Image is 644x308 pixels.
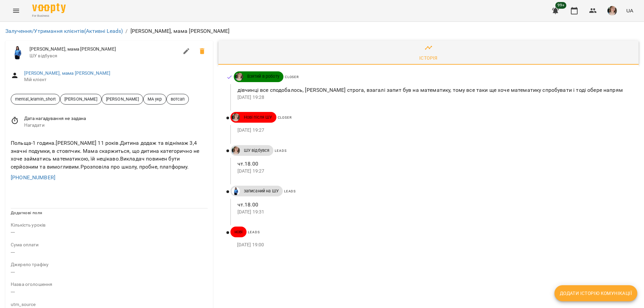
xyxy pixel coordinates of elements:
span: МА укр [144,96,166,102]
span: [PERSON_NAME] [102,96,143,102]
button: Додати історію комунікації [554,285,637,301]
span: 99+ [555,2,567,9]
p: --- [11,248,208,256]
p: чт.18.00 [237,160,628,168]
img: Дащенко Аня [11,46,24,59]
p: дівчинці все сподобалось, [PERSON_NAME] строга, взагалі запит був на математику, тому все таки ще... [237,86,628,94]
p: [DATE] 19:28 [237,94,628,101]
p: [DATE] 19:00 [237,242,628,248]
p: field-description [11,242,208,248]
img: 6afb9eb6cc617cb6866001ac461bd93f.JPG [607,6,617,15]
p: field-description [11,281,208,288]
span: Leads [284,189,296,193]
nav: breadcrumb [5,27,639,35]
span: Нові після ШУ [240,114,276,120]
p: [PERSON_NAME], мама [PERSON_NAME] [130,27,230,35]
img: ДТ УКР Нечиполюк Мирослава https://us06web.zoom.us/j/87978670003 [235,73,243,81]
span: Leads [248,230,260,234]
span: записаний на ШУ [240,188,283,194]
span: UA [626,7,633,14]
span: [PERSON_NAME], мама [PERSON_NAME] [30,46,178,53]
p: [DATE] 19:31 [237,209,628,215]
span: [PERSON_NAME] [60,96,101,102]
img: ДТ УКР Нечиполюк Мирослава https://us06web.zoom.us/j/87978670003 [232,146,240,155]
p: [DATE] 19:27 [237,168,628,175]
span: Нагадати [24,122,208,129]
span: ШУ відбувся [30,53,178,59]
p: field-description [11,301,208,308]
img: Дащенко Аня [232,187,240,195]
span: mental_kramin_short [11,96,60,102]
p: field-description [11,222,208,229]
p: --- [11,228,208,236]
span: ШУ відбувся [240,147,274,153]
a: Залучення/Утримання клієнтів(Активні Leads) [5,28,123,34]
span: For Business [32,14,66,18]
span: Leads [275,149,286,152]
a: ДТ УКР Нечиполюк Мирослава https://us06web.zoom.us/j/87978670003 [230,113,240,121]
p: field-description [11,261,208,268]
span: Closer [285,75,299,79]
a: ДТ УКР Нечиполюк Мирослава https://us06web.zoom.us/j/87978670003 [234,73,243,81]
p: [DATE] 19:27 [237,127,628,134]
button: Menu [8,3,24,19]
button: UA [624,4,636,17]
span: Мій клієнт [24,76,208,83]
span: Взятий в роботу [243,73,283,79]
img: Voopty Logo [32,3,66,13]
p: чт.18.00 [237,201,628,209]
p: --- [11,288,208,296]
div: Історія [419,54,438,62]
span: Closer [278,116,292,119]
span: Дата нагадування не задана [24,115,208,122]
li: / [125,27,127,35]
span: вотсап [167,96,189,102]
a: ДТ УКР Нечиполюк Мирослава https://us06web.zoom.us/j/87978670003 [230,146,240,155]
a: [PHONE_NUMBER] [11,174,55,181]
a: Дащенко Аня [230,187,240,195]
p: --- [11,268,208,276]
a: [PERSON_NAME], мама [PERSON_NAME] [24,70,111,76]
span: Додаткові поля [11,210,42,215]
span: Додати історію комунікації [560,289,632,297]
span: нові [230,229,247,235]
img: ДТ УКР Нечиполюк Мирослава https://us06web.zoom.us/j/87978670003 [232,113,240,121]
div: Польща-1 година.[PERSON_NAME] 11 років.Дитина додаж та віднімаж 3,4 значні подумки, в стовпчик. М... [9,138,209,172]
